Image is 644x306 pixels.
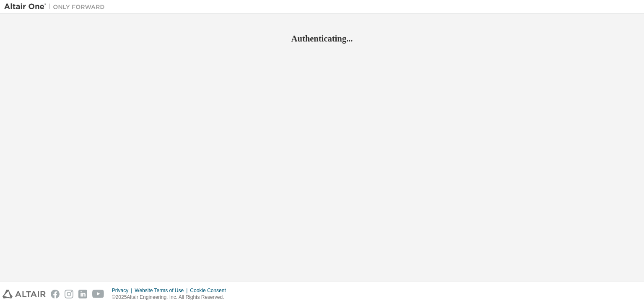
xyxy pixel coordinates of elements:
[190,287,231,294] div: Cookie Consent
[135,287,190,294] div: Website Terms of Use
[65,290,73,298] img: instagram.svg
[112,294,231,301] p: © 2025 Altair Engineering, Inc. All Rights Reserved.
[51,290,60,298] img: facebook.svg
[112,287,135,294] div: Privacy
[4,33,640,44] h2: Authenticating...
[78,290,87,298] img: linkedin.svg
[92,290,104,298] img: youtube.svg
[4,3,109,11] img: Altair One
[3,290,46,298] img: altair_logo.svg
